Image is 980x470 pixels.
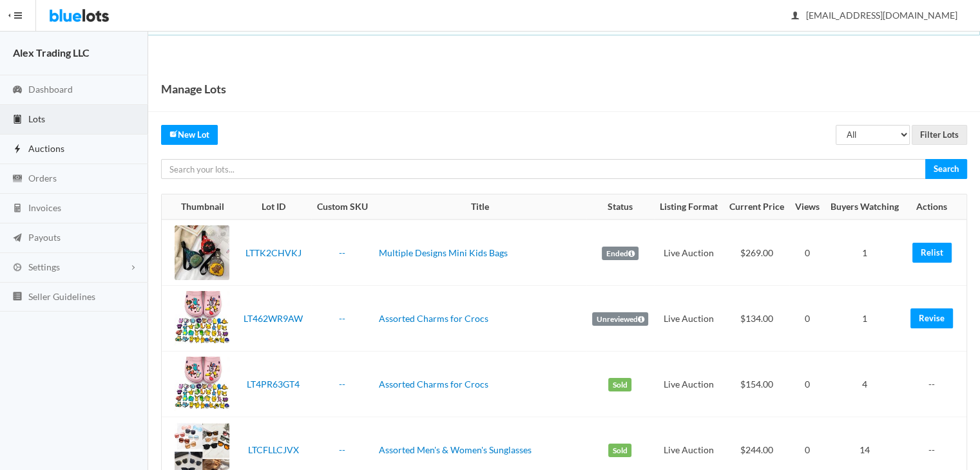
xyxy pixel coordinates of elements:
[789,194,825,220] th: Views
[11,114,24,126] ion-icon: clipboard
[245,247,302,258] a: LTTK2CHVKJ
[169,129,178,138] ion-icon: create
[162,194,236,220] th: Thumbnail
[11,262,24,274] ion-icon: cog
[28,291,95,302] span: Seller Guidelines
[912,243,952,263] a: Relist
[654,286,724,352] td: Live Auction
[311,194,374,220] th: Custom SKU
[724,286,790,352] td: $134.00
[910,308,953,328] a: Revise
[244,313,303,324] a: LT462WR9AW
[905,352,966,417] td: --
[789,220,825,286] td: 0
[28,84,73,95] span: Dashboard
[11,232,24,245] ion-icon: paper plane
[11,84,24,97] ion-icon: speedometer
[11,144,24,156] ion-icon: flash
[248,444,299,455] a: LTCFLLCJVX
[339,313,345,324] a: --
[379,444,532,455] a: Assorted Men's & Women's Sunglasses
[825,220,905,286] td: 1
[654,352,724,417] td: Live Auction
[161,125,218,145] a: createNew Lot
[724,194,790,220] th: Current Price
[789,286,825,352] td: 0
[825,352,905,417] td: 4
[374,194,587,220] th: Title
[28,232,61,243] span: Payouts
[925,159,967,179] input: Search
[724,352,790,417] td: $154.00
[789,352,825,417] td: 0
[654,194,724,220] th: Listing Format
[11,291,24,303] ion-icon: list box
[11,173,24,185] ion-icon: cash
[592,312,648,326] label: Unreviewed
[11,203,24,215] ion-icon: calculator
[825,194,905,220] th: Buyers Watching
[161,79,226,99] h1: Manage Lots
[28,202,61,213] span: Invoices
[608,444,631,458] label: Sold
[379,313,488,324] a: Assorted Charms for Crocs
[28,261,60,272] span: Settings
[339,247,345,258] a: --
[236,194,311,220] th: Lot ID
[608,378,631,392] label: Sold
[379,379,488,390] a: Assorted Charms for Crocs
[28,173,57,183] span: Orders
[28,113,45,124] span: Lots
[825,286,905,352] td: 1
[13,46,90,59] strong: Alex Trading LLC
[724,220,790,286] td: $269.00
[379,247,508,258] a: Multiple Designs Mini Kids Bags
[602,247,639,261] label: Ended
[339,444,345,455] a: --
[905,194,966,220] th: Actions
[789,10,802,23] ion-icon: person
[161,159,926,179] input: Search your lots...
[792,10,957,21] span: [EMAIL_ADDRESS][DOMAIN_NAME]
[912,125,967,145] input: Filter Lots
[28,143,64,154] span: Auctions
[654,220,724,286] td: Live Auction
[586,194,654,220] th: Status
[247,379,300,390] a: LT4PR63GT4
[339,379,345,390] a: --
